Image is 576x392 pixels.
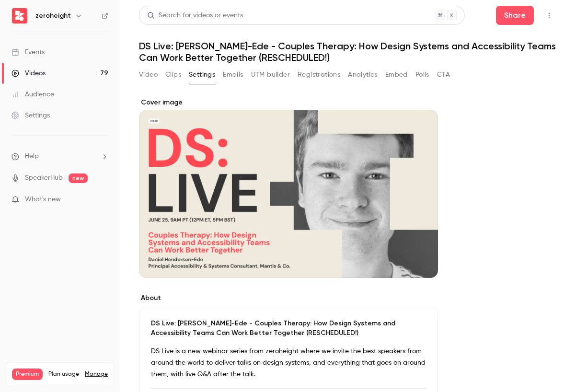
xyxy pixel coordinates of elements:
span: What's new [25,195,61,205]
button: Analytics [348,67,378,82]
a: SpeakerHub [25,173,63,183]
a: Manage [85,370,108,378]
div: Audience [12,90,54,99]
button: Clips [165,67,181,82]
button: Settings [189,67,215,82]
label: Cover image [139,98,438,107]
h1: DS Live: [PERSON_NAME]-Ede - Couples Therapy: How Design Systems and Accessibility Teams Can Work... [139,40,557,63]
section: Cover image [139,98,438,278]
button: Polls [415,67,429,82]
li: help-dropdown-opener [12,151,108,161]
img: zeroheight [12,8,27,23]
label: About [139,293,438,303]
button: Emails [223,67,243,82]
span: Premium [12,369,43,380]
h6: zeroheight [35,11,71,21]
span: new [69,173,88,183]
button: Video [139,67,158,82]
div: Events [12,47,45,57]
span: Help [25,151,39,161]
button: Embed [385,67,408,82]
button: Share [496,6,534,25]
button: CTA [437,67,450,82]
button: Registrations [298,67,340,82]
p: DS Live: [PERSON_NAME]-Ede - Couples Therapy: How Design Systems and Accessibility Teams Can Work... [151,319,426,338]
div: Search for videos or events [147,11,243,21]
button: Top Bar Actions [541,8,557,23]
span: Plan usage [48,370,79,378]
div: Settings [12,111,50,120]
button: UTM builder [251,67,290,82]
p: DS Live is a new webinar series from zeroheight where we invite the best speakers from around the... [151,346,426,380]
div: Videos [12,69,46,78]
